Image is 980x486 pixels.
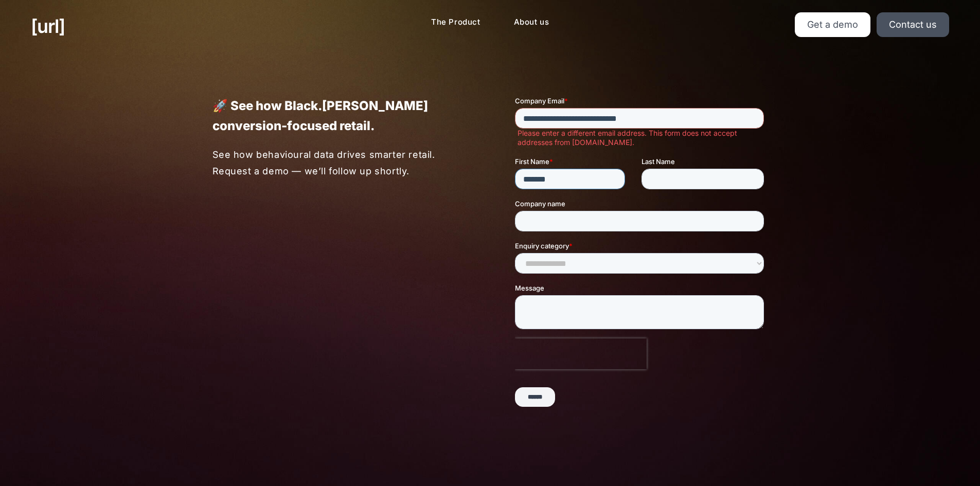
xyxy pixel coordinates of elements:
[212,96,466,136] p: 🚀 See how Black.[PERSON_NAME] conversion-focused retail.
[423,12,489,32] a: The Product
[877,12,949,37] a: Contact us
[31,12,65,40] a: [URL]
[795,12,870,37] a: Get a demo
[515,96,768,416] iframe: Form 1
[506,12,558,32] a: About us
[212,147,466,179] p: See how behavioural data drives smarter retail. Request a demo — we’ll follow up shortly.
